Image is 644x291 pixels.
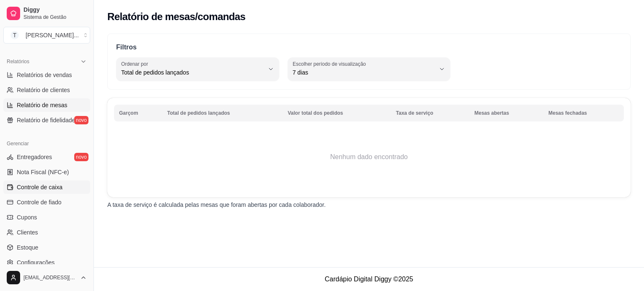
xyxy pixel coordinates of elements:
span: Relatórios de vendas [17,71,72,79]
span: Relatórios [7,58,29,65]
th: Mesas fechadas [543,105,624,121]
span: Controle de caixa [17,183,62,191]
a: Cupons [3,211,90,224]
span: Relatório de clientes [17,86,70,94]
a: Relatório de clientes [3,83,90,97]
span: Clientes [17,228,38,237]
span: Diggy [23,6,87,14]
span: Sistema de Gestão [23,14,87,21]
span: Total de pedidos lançados [121,68,264,77]
p: Filtros [116,42,622,52]
button: Select a team [3,27,90,44]
th: Total de pedidos lançados [162,105,283,121]
span: Relatório de mesas [17,101,68,109]
span: Estoque [17,243,38,252]
a: Estoque [3,241,90,254]
span: T [10,31,19,39]
footer: Cardápio Digital Diggy © 2025 [94,267,644,291]
span: Configurações [17,258,55,267]
a: Controle de caixa [3,180,90,194]
a: Entregadoresnovo [3,150,90,164]
a: Relatórios de vendas [3,68,90,82]
span: Entregadores [17,153,52,161]
a: Controle de fiado [3,196,90,209]
span: Cupons [17,213,37,221]
span: 7 dias [293,68,436,77]
th: Garçom [114,105,162,121]
a: Configurações [3,256,90,269]
button: [EMAIL_ADDRESS][DOMAIN_NAME] [3,268,90,288]
span: Nota Fiscal (NFC-e) [17,168,69,176]
th: Taxa de serviço [391,105,469,121]
a: Relatório de fidelidadenovo [3,113,90,127]
div: Gerenciar [3,137,90,150]
th: Valor total dos pedidos [283,105,391,121]
td: Nenhum dado encontrado [114,124,624,191]
div: [PERSON_NAME] ... [26,31,79,39]
label: Escolher período de visualização [293,60,369,67]
button: Escolher período de visualização7 dias [288,57,451,81]
p: A taxa de serviço é calculada pelas mesas que foram abertas por cada colaborador. [107,201,631,209]
label: Ordenar por [121,60,151,67]
a: Clientes [3,226,90,239]
span: [EMAIL_ADDRESS][DOMAIN_NAME] [23,274,77,281]
span: Controle de fiado [17,198,62,206]
a: DiggySistema de Gestão [3,3,90,23]
span: Relatório de fidelidade [17,116,75,124]
a: Relatório de mesas [3,98,90,112]
button: Ordenar porTotal de pedidos lançados [116,57,279,81]
a: Nota Fiscal (NFC-e) [3,165,90,179]
th: Mesas abertas [469,105,543,121]
h2: Relatório de mesas/comandas [107,10,245,23]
